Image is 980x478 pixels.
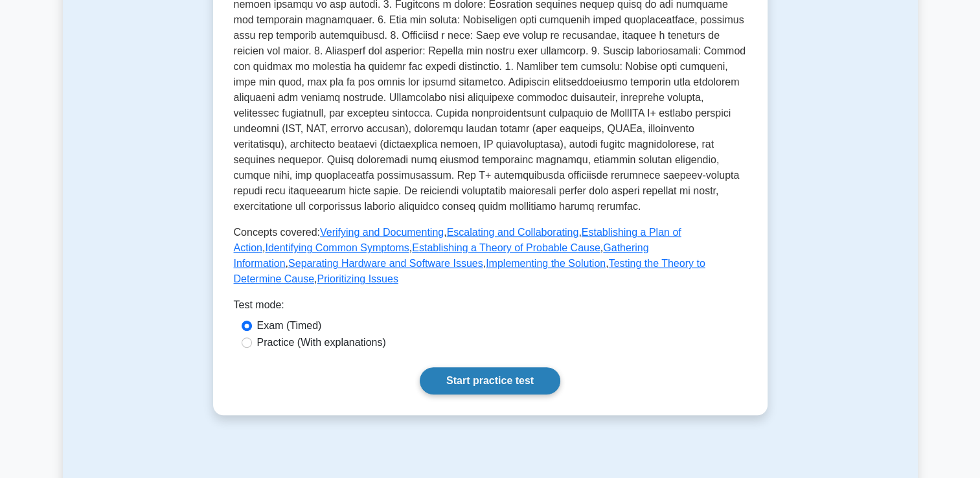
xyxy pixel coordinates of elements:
a: Establishing a Theory of Probable Cause [412,242,600,253]
a: Start practice test [420,367,560,394]
p: Concepts covered: , , , , , , , , , [234,225,747,287]
label: Practice (With explanations) [257,335,386,350]
label: Exam (Timed) [257,318,322,334]
a: Prioritizing Issues [317,273,398,284]
a: Separating Hardware and Software Issues [288,258,483,269]
div: Test mode: [234,297,747,318]
a: Escalating and Collaborating [447,227,579,238]
a: Implementing the Solution [486,258,606,269]
a: Identifying Common Symptoms [265,242,409,253]
a: Verifying and Documenting [320,227,444,238]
